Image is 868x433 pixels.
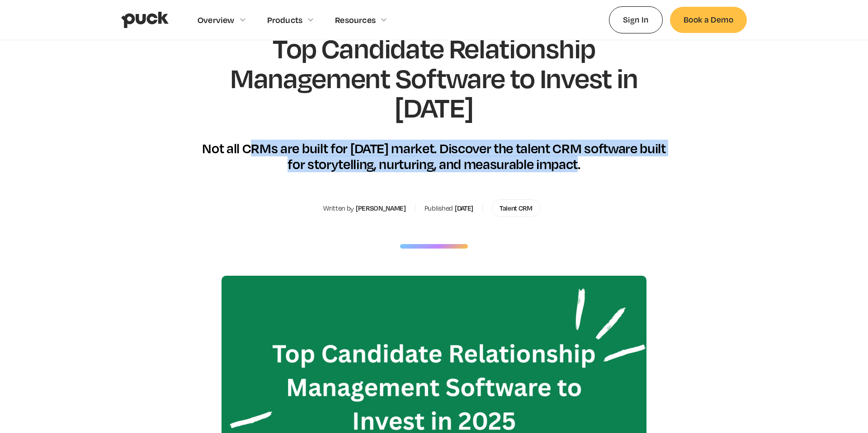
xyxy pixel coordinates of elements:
[425,204,453,212] div: Published
[323,204,354,212] div: Written by
[670,7,747,33] a: Book a Demo
[197,140,671,172] div: Not all CRMs are built for [DATE] market. Discover the talent CRM software built for storytelling...
[267,15,303,25] div: Products
[356,204,406,212] div: [PERSON_NAME]
[198,15,235,25] div: Overview
[335,15,376,25] div: Resources
[197,33,671,122] h1: Top Candidate Relationship Management Software to Invest in [DATE]
[609,6,663,33] a: Sign In
[455,204,473,212] div: [DATE]
[500,204,533,212] div: Talent CRM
